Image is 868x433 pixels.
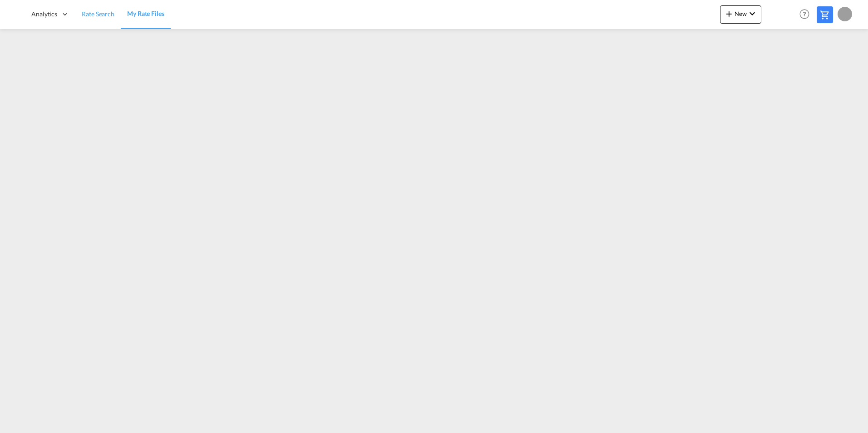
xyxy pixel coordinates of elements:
span: My Rate Files [127,10,164,17]
md-icon: icon-plus 400-fg [724,8,735,19]
button: icon-plus 400-fgNewicon-chevron-down [720,5,761,24]
span: New [724,10,758,17]
span: Rate Search [82,10,114,18]
div: Help [797,6,817,23]
span: Help [797,6,812,22]
md-icon: icon-chevron-down [747,8,758,19]
span: Analytics [31,10,57,19]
